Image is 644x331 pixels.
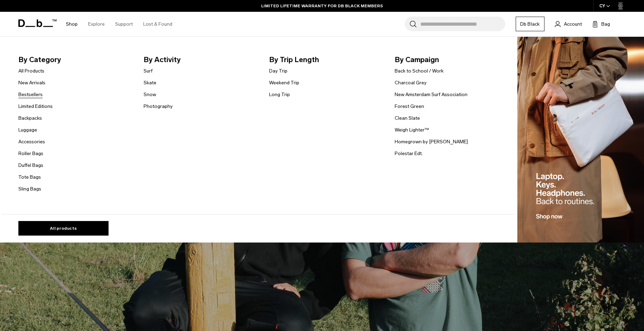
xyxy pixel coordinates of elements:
[395,67,444,75] a: Back to School / Work
[61,12,178,36] nav: Main Navigation
[88,12,105,36] a: Explore
[18,162,43,169] a: Duffel Bags
[269,79,299,86] a: Weekend Trip
[143,12,172,36] a: Lost & Found
[601,20,610,28] span: Bag
[555,20,582,28] a: Account
[18,114,42,122] a: Backpacks
[18,54,133,65] span: By Category
[261,3,383,9] a: LIMITED LIFETIME WARRANTY FOR DB BLACK MEMBERS
[18,221,109,236] a: All products
[18,138,45,145] a: Accessories
[66,12,78,36] a: Shop
[395,54,509,65] span: By Campaign
[144,103,173,110] a: Photography
[144,54,258,65] span: By Activity
[395,150,423,157] a: Polestar Edt.
[18,185,41,193] a: Sling Bags
[517,37,644,243] img: Db
[564,20,582,28] span: Account
[18,126,37,134] a: Luggage
[18,67,44,75] a: All Products
[115,12,133,36] a: Support
[592,20,610,28] button: Bag
[269,67,287,75] a: Day Trip
[395,126,429,134] a: Weigh Lighter™
[395,138,468,145] a: Homegrown by [PERSON_NAME]
[18,103,53,110] a: Limited Editions
[18,91,43,98] a: Bestsellers
[395,103,424,110] a: Forest Green
[269,91,290,98] a: Long Trip
[144,79,156,86] a: Skate
[395,79,427,86] a: Charcoal Grey
[144,91,156,98] a: Snow
[395,114,420,122] a: Clean Slate
[516,17,544,31] a: Db Black
[18,150,43,157] a: Roller Bags
[395,91,467,98] a: New Amsterdam Surf Association
[18,79,45,86] a: New Arrivals
[144,67,153,75] a: Surf
[18,173,41,181] a: Tote Bags
[269,54,384,65] span: By Trip Length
